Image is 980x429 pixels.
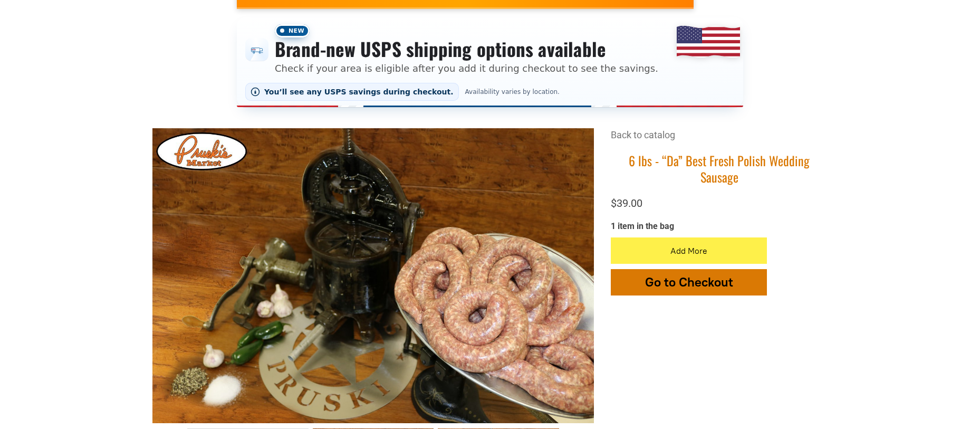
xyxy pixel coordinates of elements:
[611,197,642,209] span: $39.00
[275,37,658,61] h3: Brand-new USPS shipping options available
[611,129,675,140] a: Back to catalog
[611,237,767,264] button: Add More
[237,17,743,107] div: Shipping options announcement
[611,128,828,152] div: Breadcrumbs
[611,152,828,185] h1: 6 lbs - “Da” Best Fresh Polish Wedding Sausage
[611,221,674,231] span: 1 item in the bag
[152,128,594,423] img: 6 lbs - “Da” Best Fresh Polish Wedding Sausage
[264,88,454,96] span: You’ll see any USPS savings during checkout.
[645,274,733,290] span: Go to Checkout
[275,61,658,75] p: Check if your area is eligible after you add it during checkout to see the savings.
[670,246,707,256] span: Add More
[463,88,562,96] span: Availability varies by location.
[275,24,310,37] span: New
[611,269,767,295] button: Go to Checkout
